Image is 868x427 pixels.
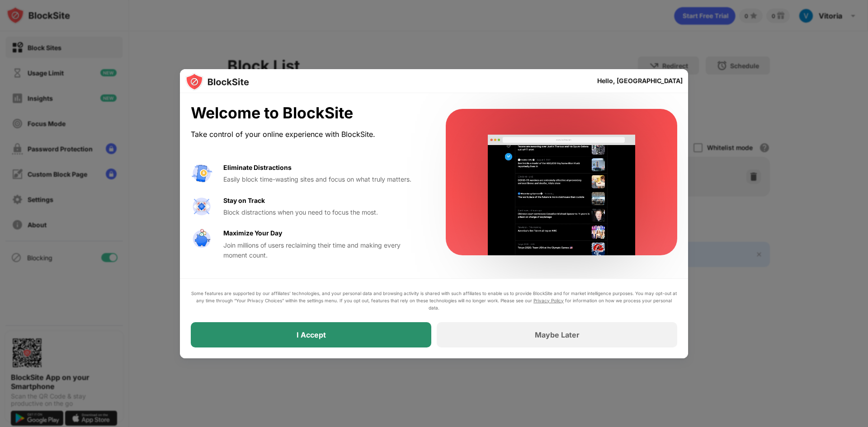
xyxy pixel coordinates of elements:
img: value-focus.svg [191,196,212,217]
div: I Accept [297,330,326,339]
div: Maybe Later [535,330,580,339]
img: value-avoid-distractions.svg [191,163,212,184]
div: Take control of your online experience with BlockSite. [191,128,424,141]
div: Easily block time-wasting sites and focus on what truly matters. [223,174,424,184]
a: Privacy Policy [533,298,564,303]
div: Stay on Track [223,196,265,206]
div: Block distractions when you need to focus the most. [223,207,424,217]
img: logo-blocksite.svg [185,73,249,91]
div: Maximize Your Day [223,228,282,238]
div: Join millions of users reclaiming their time and making every moment count. [223,240,424,261]
img: value-safe-time.svg [191,228,212,250]
div: Some features are supported by our affiliates’ technologies, and your personal data and browsing ... [191,290,677,311]
div: Welcome to BlockSite [191,104,424,122]
div: Eliminate Distractions [223,163,292,173]
div: Hello, [GEOGRAPHIC_DATA] [597,77,683,84]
